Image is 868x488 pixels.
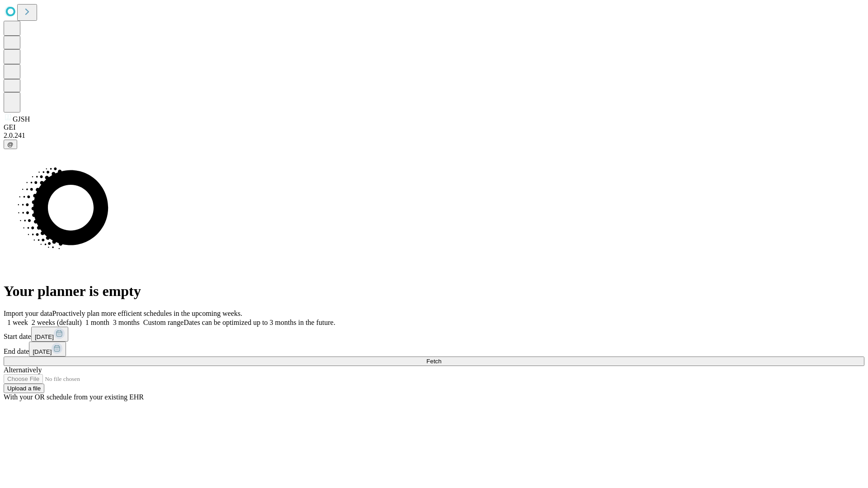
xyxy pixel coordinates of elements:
button: [DATE] [29,342,66,357]
span: [DATE] [35,333,54,340]
span: [DATE] [33,348,52,355]
button: Fetch [4,357,864,366]
div: 2.0.241 [4,131,864,140]
button: [DATE] [31,327,68,342]
span: @ [7,141,14,148]
span: GJSH [13,115,30,123]
span: 1 week [7,319,28,326]
div: GEI [4,123,864,131]
div: End date [4,342,864,357]
span: Dates can be optimized up to 3 months in the future. [184,319,335,326]
span: 1 month [85,319,109,326]
button: Upload a file [4,384,44,393]
span: Custom range [143,319,184,326]
span: 3 months [113,319,140,326]
div: Start date [4,327,864,342]
span: Import your data [4,310,52,317]
button: @ [4,140,17,149]
span: With your OR schedule from your existing EHR [4,393,144,401]
h1: Your planner is empty [4,283,864,300]
span: Alternatively [4,366,42,374]
span: 2 weeks (default) [32,319,82,326]
span: Proactively plan more efficient schedules in the upcoming weeks. [52,310,242,317]
span: Fetch [426,358,441,365]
